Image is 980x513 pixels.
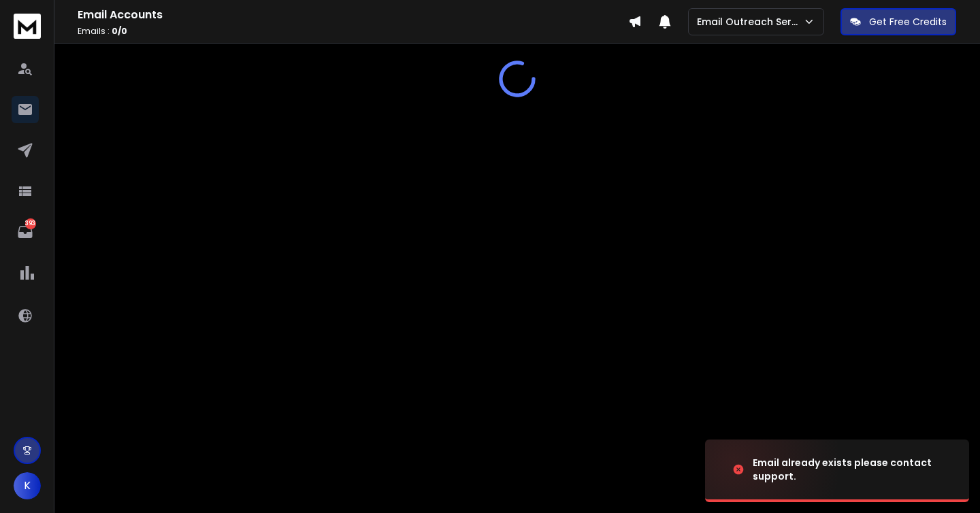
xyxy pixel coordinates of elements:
[78,26,628,37] p: Emails :
[14,472,41,499] button: K
[840,8,956,35] button: Get Free Credits
[25,218,36,229] p: 393
[705,433,841,506] img: image
[753,456,953,483] div: Email already exists please contact support.
[112,25,127,37] span: 0 / 0
[12,218,39,246] a: 393
[869,15,947,29] p: Get Free Credits
[14,14,41,39] img: logo
[697,15,803,29] p: Email Outreach Service
[78,7,628,23] h1: Email Accounts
